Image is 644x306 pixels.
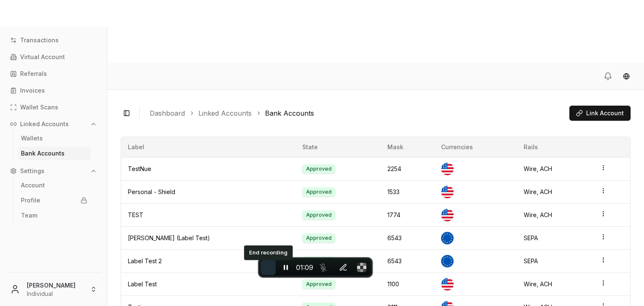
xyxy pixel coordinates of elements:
nav: breadcrumb [150,108,563,118]
td: Label Test [121,272,296,296]
td: 1100 [381,272,434,296]
img: Euro [441,255,454,267]
button: Linked Accounts [7,117,100,131]
p: [PERSON_NAME] [27,281,83,290]
img: US Dollar [441,163,454,175]
div: SEPA [524,234,587,242]
th: Label [121,137,296,157]
td: 2254 [381,157,434,180]
p: Wallets [21,135,43,141]
td: TEST [121,203,296,226]
p: Wallet Scans [20,104,58,110]
a: Referrals [7,67,100,80]
img: US Dollar [441,278,454,290]
img: US Dollar [441,209,454,221]
td: 1533 [381,180,434,203]
th: Currencies [434,137,517,157]
p: Profile [21,197,40,203]
td: 6543 [381,249,434,272]
a: Bank Accounts [265,108,314,118]
button: Link Account [569,106,631,121]
a: Dashboard [150,108,185,118]
a: Bank Accounts [18,147,91,160]
a: Wallet Scans [7,101,100,114]
th: State [296,137,381,157]
div: Wire, ACH [524,280,587,288]
div: Wire, ACH [524,211,587,219]
img: US Dollar [441,186,454,198]
a: Account [18,179,91,192]
p: Referrals [20,71,47,77]
td: Label Test 2 [121,249,296,272]
p: Bank Accounts [21,150,65,156]
img: Euro [441,232,454,244]
button: Settings [7,164,100,178]
a: Profile [18,194,91,207]
td: 1774 [381,203,434,226]
a: Invoices [7,84,100,97]
th: Rails [517,137,594,157]
td: 6543 [381,226,434,249]
div: Wire, ACH [524,188,587,196]
p: Team [21,213,37,218]
td: Personal - Shield [121,180,296,203]
p: Linked Accounts [20,121,69,127]
p: Settings [20,168,44,174]
p: Individual [27,290,83,298]
a: Team [18,209,91,222]
p: Invoices [20,88,45,93]
a: Wallets [18,132,91,145]
th: Mask [381,137,434,157]
td: [PERSON_NAME] (Label Test) [121,226,296,249]
div: Wire, ACH [524,165,587,173]
td: TestNue [121,157,296,180]
button: [PERSON_NAME]Individual [3,276,104,303]
div: SEPA [524,257,587,265]
span: Link Account [586,109,624,117]
p: Account [21,182,45,188]
a: Linked Accounts [198,108,252,118]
